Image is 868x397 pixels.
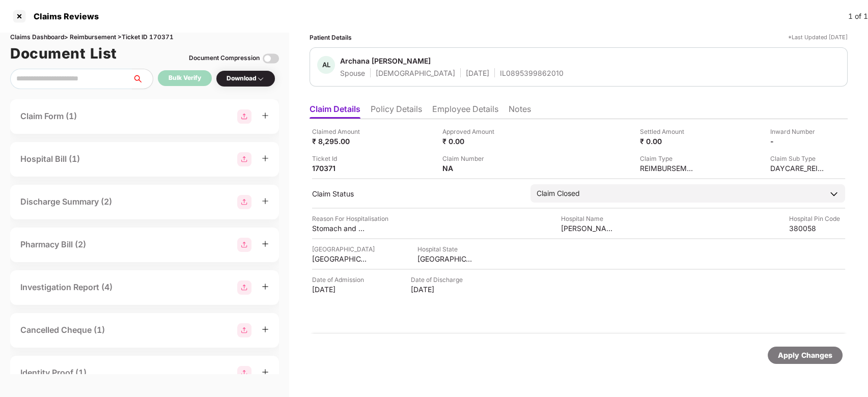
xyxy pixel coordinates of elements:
span: plus [262,240,269,247]
div: Settled Amount [640,127,696,136]
div: IL0895399862010 [500,68,564,78]
img: svg+xml;base64,PHN2ZyBpZD0iR3JvdXBfMjg4MTMiIGRhdGEtbmFtZT0iR3JvdXAgMjg4MTMiIHhtbG5zPSJodHRwOi8vd3... [237,195,251,209]
img: downArrowIcon [829,189,839,199]
div: Hospital State [417,244,473,254]
div: Approved Amount [442,127,498,136]
div: 380058 [789,223,845,233]
div: ₹ 8,295.00 [312,136,368,146]
img: svg+xml;base64,PHN2ZyBpZD0iR3JvdXBfMjg4MTMiIGRhdGEtbmFtZT0iR3JvdXAgMjg4MTMiIHhtbG5zPSJodHRwOi8vd3... [237,152,251,166]
div: DAYCARE_REIMBURSEMENT [770,163,826,173]
div: 1 of 1 [848,11,868,22]
div: Document Compression [189,53,260,63]
div: [GEOGRAPHIC_DATA] [312,244,375,254]
div: [GEOGRAPHIC_DATA] [417,254,473,264]
div: Inward Number [770,127,826,136]
div: Claim Status [312,189,520,198]
img: svg+xml;base64,PHN2ZyBpZD0iR3JvdXBfMjg4MTMiIGRhdGEtbmFtZT0iR3JvdXAgMjg4MTMiIHhtbG5zPSJodHRwOi8vd3... [237,238,251,252]
img: svg+xml;base64,PHN2ZyBpZD0iR3JvdXBfMjg4MTMiIGRhdGEtbmFtZT0iR3JvdXAgMjg4MTMiIHhtbG5zPSJodHRwOi8vd3... [237,109,251,124]
div: ₹ 0.00 [442,136,498,146]
div: Bulk Verify [169,73,201,83]
div: ₹ 0.00 [640,136,696,146]
div: [DEMOGRAPHIC_DATA] [376,68,455,78]
div: Claim Closed [537,188,580,199]
div: Download [227,74,265,83]
div: Patient Details [310,33,352,42]
div: Spouse [340,68,365,78]
div: NA [442,163,498,173]
div: Reason For Hospitalisation [312,214,388,223]
li: Employee Details [432,104,498,119]
img: svg+xml;base64,PHN2ZyBpZD0iR3JvdXBfMjg4MTMiIGRhdGEtbmFtZT0iR3JvdXAgMjg4MTMiIHhtbG5zPSJodHRwOi8vd3... [237,280,251,295]
div: Claims Reviews [27,11,99,21]
span: plus [262,112,269,119]
div: Claim Sub Type [770,154,826,163]
img: svg+xml;base64,PHN2ZyBpZD0iR3JvdXBfMjg4MTMiIGRhdGEtbmFtZT0iR3JvdXAgMjg4MTMiIHhtbG5zPSJodHRwOi8vd3... [237,366,251,380]
span: plus [262,368,269,376]
div: Claim Number [442,154,498,163]
div: [GEOGRAPHIC_DATA] [312,254,368,264]
div: Claimed Amount [312,127,368,136]
li: Policy Details [371,104,422,119]
div: [DATE] [312,285,368,294]
div: Stomach and Back pain [312,223,368,233]
span: plus [262,283,269,290]
li: Claim Details [310,104,360,119]
div: AL [317,56,335,74]
div: 170371 [312,163,368,173]
span: plus [262,155,269,162]
li: Notes [509,104,531,119]
div: Date of Admission [312,275,368,285]
img: svg+xml;base64,PHN2ZyBpZD0iRHJvcGRvd24tMzJ4MzIiIHhtbG5zPSJodHRwOi8vd3d3LnczLm9yZy8yMDAwL3N2ZyIgd2... [257,75,265,83]
div: Investigation Report (4) [20,281,113,294]
span: plus [262,326,269,333]
img: svg+xml;base64,PHN2ZyBpZD0iR3JvdXBfMjg4MTMiIGRhdGEtbmFtZT0iR3JvdXAgMjg4MTMiIHhtbG5zPSJodHRwOi8vd3... [237,323,251,337]
div: Cancelled Cheque (1) [20,324,105,336]
div: - [770,136,826,146]
div: Claim Form (1) [20,110,77,123]
div: [PERSON_NAME][GEOGRAPHIC_DATA] [561,223,617,233]
div: Hospital Name [561,214,617,223]
div: Discharge Summary (2) [20,195,112,208]
span: search [132,75,153,83]
div: Apply Changes [778,350,832,361]
span: plus [262,197,269,205]
div: Archana [PERSON_NAME] [340,56,431,66]
div: REIMBURSEMENT [640,163,696,173]
div: Date of Discharge [411,275,467,285]
div: Hospital Pin Code [789,214,845,223]
h1: Document List [10,42,117,65]
div: [DATE] [466,68,489,78]
div: Pharmacy Bill (2) [20,238,86,251]
div: Ticket Id [312,154,368,163]
div: Hospital Bill (1) [20,153,80,165]
div: [DATE] [411,285,467,294]
div: *Last Updated [DATE] [788,33,848,42]
div: Claims Dashboard > Reimbursement > Ticket ID 170371 [10,33,279,42]
div: Claim Type [640,154,696,163]
div: Identity Proof (1) [20,366,87,379]
button: search [132,69,153,89]
img: svg+xml;base64,PHN2ZyBpZD0iVG9nZ2xlLTMyeDMyIiB4bWxucz0iaHR0cDovL3d3dy53My5vcmcvMjAwMC9zdmciIHdpZH... [263,50,279,67]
